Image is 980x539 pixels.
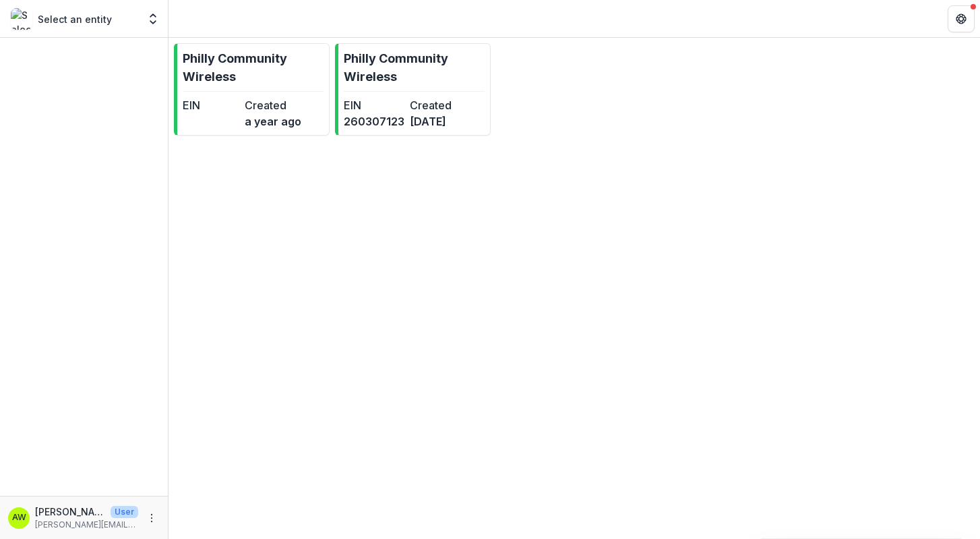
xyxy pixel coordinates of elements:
[245,113,301,130] dd: a year ago
[948,5,975,32] button: Get Help
[35,519,138,531] p: [PERSON_NAME][EMAIL_ADDRESS][DOMAIN_NAME]
[111,506,138,518] p: User
[144,5,162,32] button: Open entity switcher
[410,113,470,130] dd: [DATE]
[174,43,330,136] a: Philly Community WirelessEINCreateda year ago
[183,97,239,113] dt: EIN
[183,49,324,86] p: Philly Community Wireless
[144,510,160,526] button: More
[335,43,491,136] a: Philly Community WirelessEIN260307123Created[DATE]
[11,8,32,30] img: Select an entity
[344,49,485,86] p: Philly Community Wireless
[35,505,105,519] p: [PERSON_NAME]
[38,12,112,26] p: Select an entity
[12,513,26,522] div: Alex Wermer-Colan
[410,97,470,113] dt: Created
[344,97,404,113] dt: EIN
[344,113,404,130] dd: 260307123
[245,97,301,113] dt: Created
